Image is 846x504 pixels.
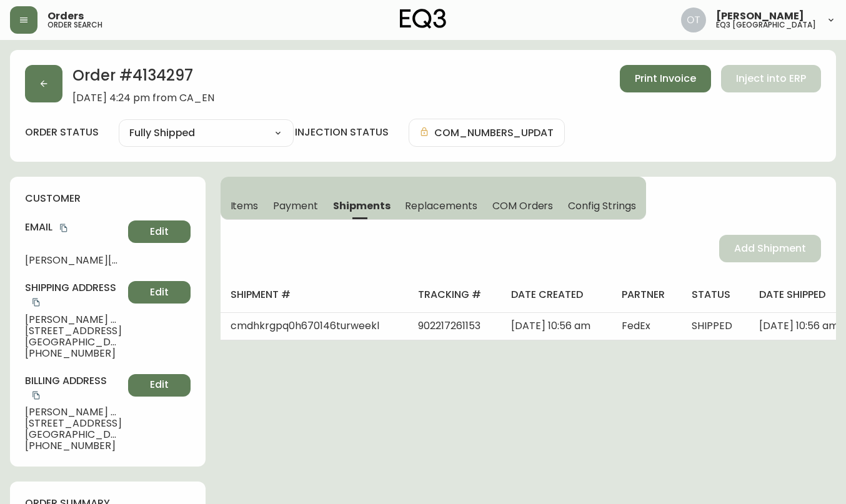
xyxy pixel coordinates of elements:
[231,199,259,212] span: Items
[418,319,480,333] span: 902217261153
[295,126,389,139] h4: injection status
[635,72,696,86] span: Print Invoice
[25,255,123,266] span: [PERSON_NAME][EMAIL_ADDRESS][DOMAIN_NAME]
[25,281,123,309] h4: Shipping Address
[273,199,318,212] span: Payment
[231,319,379,333] span: cmdhkrgpq0h670146turweekl
[72,92,214,104] span: [DATE] 4:24 pm from CA_EN
[25,314,123,325] span: [PERSON_NAME] Mida
[622,319,650,333] span: FedEx
[25,407,123,418] span: [PERSON_NAME] Mida
[25,348,123,359] span: [PHONE_NUMBER]
[622,288,672,302] h4: partner
[692,288,739,302] h4: status
[405,199,477,212] span: Replacements
[25,440,123,452] span: [PHONE_NUMBER]
[150,285,169,299] span: Edit
[620,65,711,92] button: Print Invoice
[716,11,804,21] span: [PERSON_NAME]
[25,418,123,429] span: [STREET_ADDRESS]
[25,192,191,205] h4: customer
[400,9,446,29] img: logo
[25,126,99,139] label: order status
[759,319,839,333] span: [DATE] 10:56 am
[47,11,84,21] span: Orders
[128,281,191,304] button: Edit
[231,288,399,302] h4: shipment #
[128,220,191,243] button: Edit
[492,199,554,212] span: COM Orders
[57,222,70,234] button: copy
[568,199,635,212] span: Config Strings
[30,296,42,309] button: copy
[72,65,214,92] h2: Order # 4134297
[333,199,391,212] span: Shipments
[692,319,732,333] span: SHIPPED
[30,389,42,402] button: copy
[25,337,123,348] span: [GEOGRAPHIC_DATA] , ON , M4V 3E3 , CA
[25,220,123,234] h4: Email
[511,288,602,302] h4: date created
[716,21,816,29] h5: eq3 [GEOGRAPHIC_DATA]
[47,21,102,29] h5: order search
[128,374,191,397] button: Edit
[681,7,706,32] img: 5d4d18d254ded55077432b49c4cb2919
[150,225,169,239] span: Edit
[150,378,169,392] span: Edit
[418,288,490,302] h4: tracking #
[511,319,590,333] span: [DATE] 10:56 am
[25,325,123,337] span: [STREET_ADDRESS]
[25,374,123,402] h4: Billing Address
[25,429,123,440] span: [GEOGRAPHIC_DATA] , ON , M4V 3E3 , CA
